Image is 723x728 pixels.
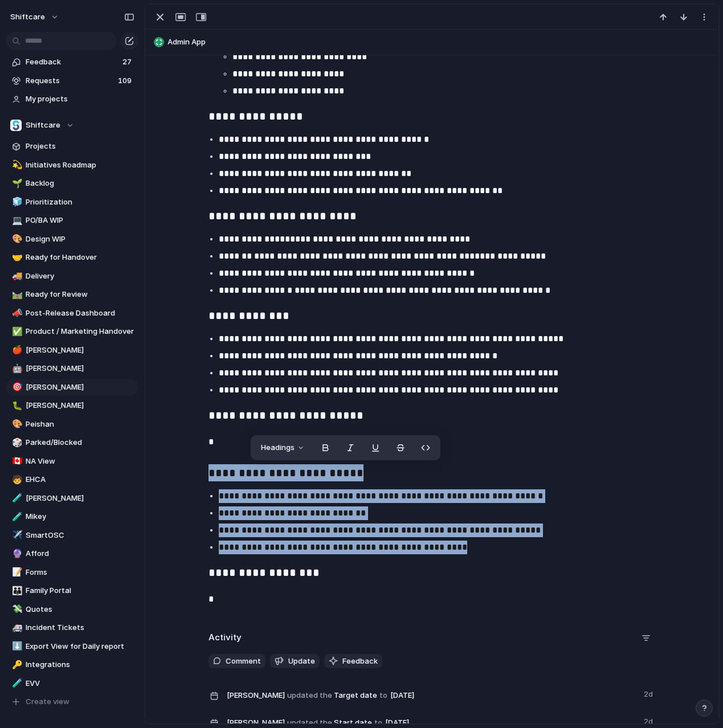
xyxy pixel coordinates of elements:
a: 🌱Backlog [6,175,138,192]
button: Update [270,654,320,669]
span: Quotes [26,604,134,615]
div: 🧪 [12,510,20,523]
span: Prioritization [26,197,134,208]
div: 📣Post-Release Dashboard [6,305,138,322]
span: [PERSON_NAME] [26,345,134,356]
div: 🛤️ [12,288,20,301]
span: Admin App [168,36,713,48]
a: 🛤️Ready for Review [6,286,138,303]
button: Comment [209,654,265,669]
div: 🇨🇦 [12,455,20,468]
span: Delivery [26,271,134,282]
button: Admin App [150,33,713,51]
a: 💫Initiatives Roadmap [6,157,138,174]
span: [PERSON_NAME] [227,690,285,701]
button: 🌱 [10,178,22,189]
div: 🇨🇦NA View [6,453,138,470]
div: 💸Quotes [6,601,138,618]
span: [PERSON_NAME] [26,400,134,411]
button: shiftcare [5,8,65,26]
a: 🧒EHCA [6,471,138,488]
div: 🎯[PERSON_NAME] [6,379,138,396]
div: ✅ [12,325,20,338]
a: 📝Forms [6,564,138,581]
span: Requests [26,75,115,87]
div: 🎲 [12,436,20,449]
button: 🧊 [10,197,22,208]
button: 🎯 [10,382,22,393]
button: 👪 [10,585,22,596]
span: PO/BA WIP [26,215,134,226]
button: 🧪 [10,511,22,522]
div: 🚚Delivery [6,268,138,285]
div: 🤝 [12,251,20,264]
a: 🍎[PERSON_NAME] [6,342,138,359]
div: ✈️ [12,529,20,542]
a: 🎨Peishan [6,416,138,433]
div: 📣 [12,306,20,320]
span: Forms [26,567,134,578]
div: 🧒 [12,473,20,486]
span: 109 [118,75,134,87]
button: 💫 [10,159,22,171]
button: ✅ [10,326,22,337]
a: Projects [6,138,138,155]
div: 🚑 [12,621,20,635]
div: 💫 [12,158,20,171]
button: ✈️ [10,530,22,541]
a: Requests109 [6,72,138,89]
a: My projects [6,91,138,108]
span: Feedback [26,56,119,68]
span: Ready for Review [26,289,134,300]
button: 🐛 [10,400,22,411]
span: [DATE] [387,689,418,702]
div: 💸 [12,603,20,616]
div: 🔑Integrations [6,656,138,673]
span: Family Portal [26,585,134,596]
div: 📝 [12,566,20,579]
button: Shiftcare [6,117,138,134]
div: 🧪 [12,492,20,505]
button: 💸 [10,604,22,615]
span: EHCA [26,474,134,485]
a: 🤖[PERSON_NAME] [6,360,138,377]
span: Update [288,656,315,667]
button: 🇨🇦 [10,456,22,467]
button: 📝 [10,567,22,578]
span: NA View [26,456,134,467]
div: 🎯 [12,381,20,394]
button: 🤝 [10,252,22,263]
a: 🧪[PERSON_NAME] [6,490,138,507]
a: 🎨Design WIP [6,231,138,248]
button: 📣 [10,308,22,319]
button: 🤖 [10,363,22,374]
div: 🐛[PERSON_NAME] [6,397,138,414]
span: Feedback [342,656,378,667]
button: ⬇️ [10,641,22,652]
a: 🎲Parked/Blocked [6,434,138,451]
a: 🧪EVV [6,675,138,692]
a: 🧊Prioritization [6,194,138,211]
span: Export View for Daily report [26,641,134,652]
span: Design WIP [26,234,134,245]
button: 🧪 [10,678,22,689]
a: ✅Product / Marketing Handover [6,323,138,340]
span: [PERSON_NAME] [26,382,134,393]
div: 👪Family Portal [6,582,138,599]
span: My projects [26,93,134,105]
h2: Activity [209,631,242,644]
span: Create view [26,696,70,707]
div: 🚚 [12,269,20,283]
div: 🧪Mikey [6,508,138,525]
span: [PERSON_NAME] [26,363,134,374]
div: 💻 [12,214,20,227]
